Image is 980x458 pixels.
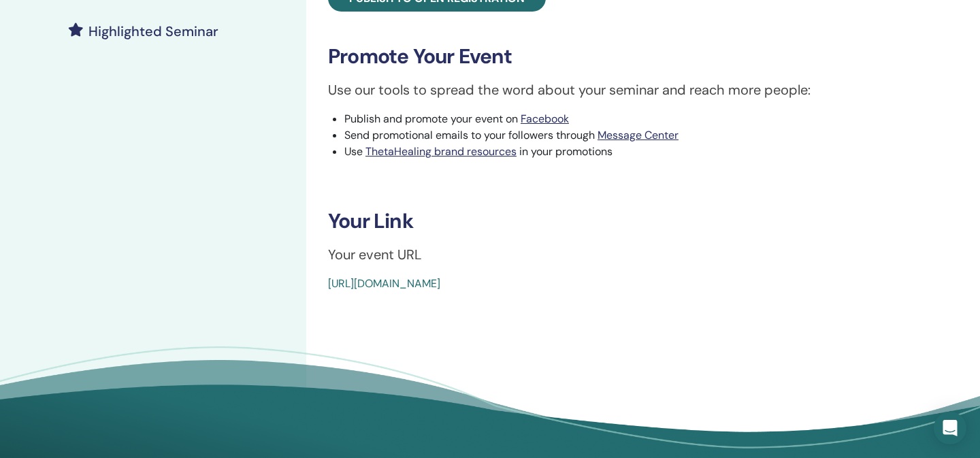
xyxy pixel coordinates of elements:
li: Use in your promotions [344,144,938,160]
div: Open Intercom Messenger [934,412,966,444]
a: Facebook [521,112,569,126]
a: [URL][DOMAIN_NAME] [328,276,440,291]
li: Publish and promote your event on [344,111,938,127]
h4: Highlighted Seminar [88,23,218,39]
a: ThetaHealing brand resources [365,144,517,159]
a: Message Center [598,128,679,142]
p: Use our tools to spread the word about your seminar and reach more people: [328,80,938,100]
h3: Your Link [328,209,938,233]
p: Your event URL [328,244,938,265]
h3: Promote Your Event [328,44,938,69]
li: Send promotional emails to your followers through [344,127,938,144]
